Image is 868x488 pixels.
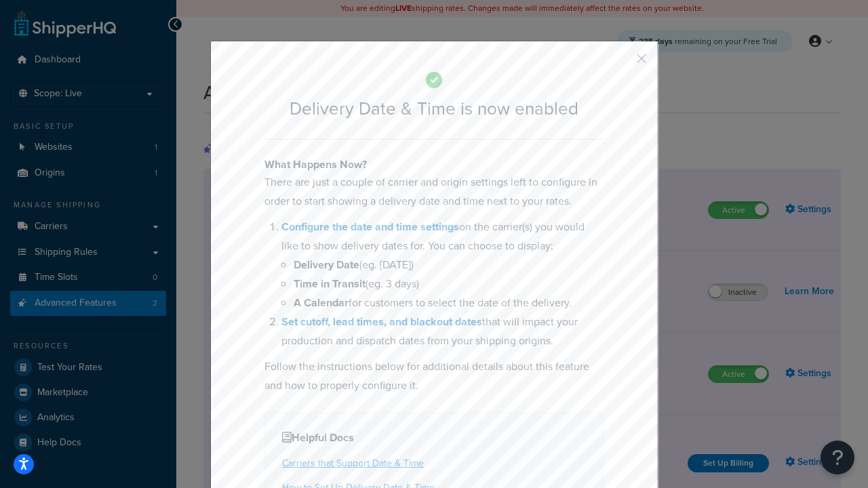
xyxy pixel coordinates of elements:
p: Follow the instructions below for additional details about this feature and how to properly confi... [264,357,604,395]
li: (eg. [DATE]) [294,256,604,274]
h2: Delivery Date & Time is now enabled [264,99,604,119]
b: Delivery Date [294,257,359,272]
li: (eg. 3 days) [294,274,604,293]
li: on the carrier(s) you would like to show delivery dates for. You can choose to display: [281,218,604,312]
b: Time in Transit [294,276,366,291]
h4: Helpful Docs [282,430,586,446]
a: Set cutoff, lead times, and blackout dates [281,314,482,329]
b: A Calendar [294,295,349,310]
h4: What Happens Now? [264,157,604,173]
a: Configure the date and time settings [281,219,459,235]
a: Carriers that Support Date & Time [282,456,424,470]
li: for customers to select the date of the delivery. [294,293,604,312]
li: that will impact your production and dispatch dates from your shipping origins. [281,312,604,350]
p: There are just a couple of carrier and origin settings left to configure in order to start showin... [264,173,604,211]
